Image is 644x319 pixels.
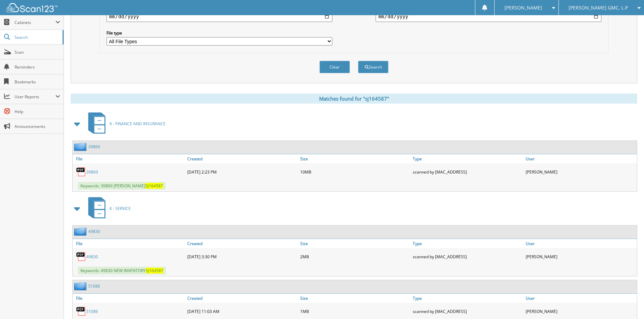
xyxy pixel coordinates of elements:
div: [DATE] 3:30 PM [186,250,299,263]
button: Clear [319,61,350,73]
a: Created [186,294,299,303]
div: [PERSON_NAME] [524,165,637,179]
div: 1MB [299,304,411,318]
span: Reminders [15,64,60,70]
img: scan123-logo-white.svg [7,3,57,12]
a: 39869 [86,169,98,175]
span: Keywords: 39869 [PERSON_NAME] [78,182,166,190]
a: File [73,294,186,303]
a: K - FINANCE AND INSURANCE [84,110,166,137]
a: Size [299,294,411,303]
a: User [524,294,637,303]
input: end [376,11,601,22]
img: PDF.png [76,306,86,316]
div: [DATE] 2:23 PM [186,165,299,179]
button: Search [358,61,388,73]
img: PDF.png [76,167,86,177]
div: [DATE] 11:03 AM [186,304,299,318]
label: File type [106,30,332,36]
a: Size [299,154,411,163]
a: Created [186,239,299,248]
div: scanned by [MAC_ADDRESS] [411,304,524,318]
iframe: Chat Widget [610,287,644,319]
img: PDF.png [76,251,86,262]
a: User [524,154,637,163]
div: 10MB [299,165,411,179]
img: folder2.png [74,227,88,236]
a: Size [299,239,411,248]
a: 51086 [88,283,100,289]
span: K - FINANCE AND INSURANCE [110,121,166,127]
div: 2MB [299,250,411,263]
img: folder2.png [74,142,88,151]
div: [PERSON_NAME] [524,304,637,318]
input: start [106,11,332,22]
div: scanned by [MAC_ADDRESS] [411,250,524,263]
a: File [73,239,186,248]
a: User [524,239,637,248]
a: Type [411,239,524,248]
span: K - SERVICE [110,206,131,211]
span: Announcements [15,124,60,129]
a: File [73,154,186,163]
a: K - SERVICE [84,195,131,222]
span: SJ164587 [145,183,163,189]
a: Created [186,154,299,163]
a: Type [411,294,524,303]
a: 49830 [88,229,100,234]
a: 49830 [86,254,98,260]
div: [PERSON_NAME] [524,250,637,263]
span: SJ164587 [146,268,163,273]
span: Bookmarks [15,79,60,85]
a: 51086 [86,309,98,314]
span: Keywords: 49830 NEW INVENTORY [78,267,166,274]
a: 39869 [88,144,100,150]
span: [PERSON_NAME] GMC, L.P [569,6,628,10]
a: Type [411,154,524,163]
img: folder2.png [74,282,88,290]
span: User Reports [15,94,55,100]
span: Cabinets [15,20,55,25]
div: scanned by [MAC_ADDRESS] [411,165,524,179]
span: Help [15,109,60,114]
div: Matches found for "sj164587" [71,94,637,104]
span: Scan [15,49,60,55]
span: Search [15,34,59,40]
span: [PERSON_NAME] [504,6,542,10]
